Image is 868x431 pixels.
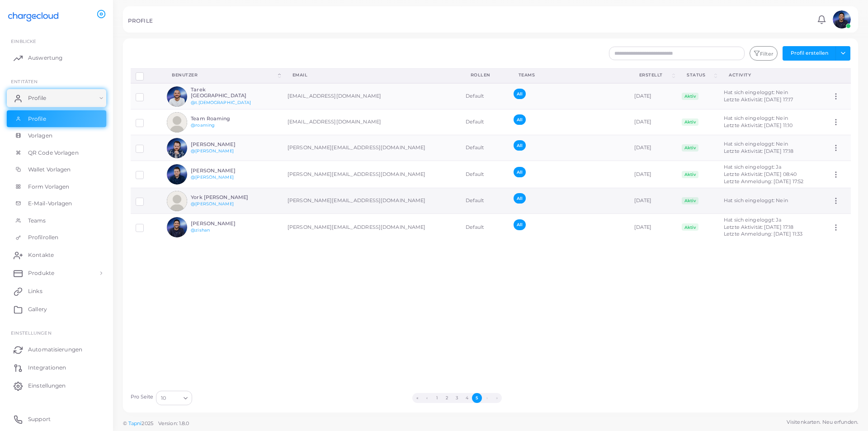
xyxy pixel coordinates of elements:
span: Letzte Aktivität: [DATE] 08:40 [724,171,797,177]
td: Default [461,83,509,109]
span: © [123,420,189,427]
span: Kontakte [28,251,54,259]
span: Einstellungen [11,330,51,336]
span: Visitenkarten. Neu erfunden. [787,418,858,426]
span: Profilrollen [28,233,58,242]
h6: [PERSON_NAME] [191,221,257,227]
span: Links [28,287,42,295]
a: Gallery [7,300,106,318]
span: Hat sich eingeloggt: Ja [724,164,782,170]
td: [DATE] [629,188,677,214]
a: Einstellungen [7,377,106,395]
div: activity [729,72,816,78]
div: Email [292,72,451,78]
h6: Tarek [GEOGRAPHIC_DATA] [191,87,257,99]
button: Go to previous page [422,393,432,403]
td: [EMAIL_ADDRESS][DOMAIN_NAME] [283,83,461,109]
button: Go to page 4 [462,393,472,403]
span: Aktiv [682,118,698,126]
a: @[PERSON_NAME] [191,148,234,153]
a: avatar [830,10,853,28]
button: Go to first page [412,393,422,403]
a: Auswertung [7,49,106,67]
span: Automatisierungen [28,346,82,354]
span: All [514,89,526,99]
td: [DATE] [629,109,677,135]
span: Hat sich eingeloggt: Nein [724,89,788,95]
span: Hat sich eingeloggt: Nein [724,115,788,121]
a: @t.[DEMOGRAPHIC_DATA] [191,100,251,105]
a: @roaming [191,123,214,128]
span: Hat sich eingeloggt: Nein [724,197,788,204]
h6: Team Roaming [191,116,257,122]
a: @[PERSON_NAME] [191,175,234,180]
td: [DATE] [629,83,677,109]
a: Profilrollen [7,229,106,246]
img: logo [8,9,58,25]
img: avatar [167,164,187,185]
span: Einstellungen [28,382,66,390]
div: Teams [519,72,619,78]
a: Produkte [7,264,106,282]
span: Form Vorlagen [28,183,69,191]
a: QR Code Vorlagen [7,144,106,161]
span: Auswertung [28,54,62,62]
a: Tapni [128,420,142,426]
div: Rollen [471,72,499,78]
td: Default [461,109,509,135]
label: Pro Seite [131,393,154,401]
span: Aktiv [682,197,698,204]
span: All [514,219,526,230]
span: Aktiv [682,171,698,178]
button: Go to page 3 [452,393,462,403]
div: Status [687,72,712,78]
td: [DATE] [629,135,677,161]
button: Go to page 2 [442,393,452,403]
td: Default [461,188,509,214]
a: Profile [7,89,106,107]
a: Automatisierungen [7,341,106,359]
a: E-Mail-Vorlagen [7,195,106,212]
span: Aktiv [682,144,698,152]
span: Letzte Aktivität: [DATE] 11:10 [724,122,793,128]
span: Aktiv [682,223,698,231]
td: Default [461,135,509,161]
img: avatar [167,217,187,237]
input: Search for option [167,393,180,403]
span: EINBLICKE [11,38,36,44]
ul: Pagination [195,393,720,403]
img: avatar [167,138,187,158]
a: Integrationen [7,359,106,377]
a: Form Vorlagen [7,178,106,195]
span: Gallery [28,305,47,313]
td: Default [461,214,509,241]
img: avatar [167,191,187,211]
span: Teams [28,217,46,225]
span: Letzte Aktivität: [DATE] 17:18 [724,224,793,230]
td: [PERSON_NAME][EMAIL_ADDRESS][DOMAIN_NAME] [283,135,461,161]
span: Integrationen [28,364,66,372]
h5: PROFILE [128,18,153,24]
span: Version: 1.8.0 [158,420,189,426]
td: [PERSON_NAME][EMAIL_ADDRESS][DOMAIN_NAME] [283,161,461,188]
a: Vorlagen [7,127,106,144]
span: Letzte Aktivität: [DATE] 17:17 [724,96,793,103]
span: All [514,140,526,151]
span: Profile [28,115,46,123]
span: QR Code Vorlagen [28,149,79,157]
a: Teams [7,212,106,229]
span: ENTITÄTEN [11,79,38,84]
div: Search for option [156,391,192,405]
span: E-Mail-Vorlagen [28,199,72,208]
a: @zishan [191,227,210,232]
h6: [PERSON_NAME] [191,142,257,147]
div: Erstellt [639,72,671,78]
td: [DATE] [629,214,677,241]
img: avatar [833,10,851,28]
h6: [PERSON_NAME] [191,168,257,174]
span: Produkte [28,269,54,277]
a: Links [7,282,106,300]
td: Default [461,161,509,188]
h6: York [PERSON_NAME] [191,194,257,200]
